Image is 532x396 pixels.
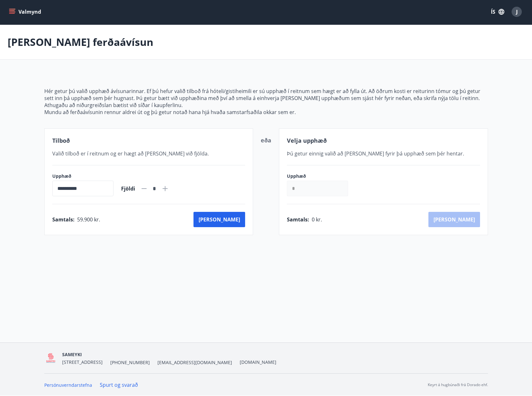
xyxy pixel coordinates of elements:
[100,381,138,388] a: Spurt og svarað
[77,216,100,223] span: 59.900 kr.
[487,6,508,18] button: ÍS
[62,351,82,357] span: SAMEYKI
[52,137,70,144] span: Tilboð
[44,88,488,102] p: Hér getur þú valið upphæð ávísunarinnar. Ef þú hefur valið tilboð frá hóteli/gistiheimili er sú u...
[44,382,92,388] a: Persónuverndarstefna
[193,212,245,227] button: [PERSON_NAME]
[8,6,44,18] button: menu
[287,216,309,223] span: Samtals :
[8,35,153,49] p: [PERSON_NAME] ferðaávísun
[287,137,327,144] span: Velja upphæð
[52,216,75,223] span: Samtals :
[52,150,209,157] span: Valið tilboð er í reitnum og er hægt að [PERSON_NAME] við fjölda.
[428,382,488,388] p: Keyrt á hugbúnaði frá Dorado ehf.
[121,185,135,192] span: Fjöldi
[44,351,57,365] img: 5QO2FORUuMeaEQbdwbcTl28EtwdGrpJ2a0ZOehIg.png
[240,359,276,365] a: [DOMAIN_NAME]
[44,109,488,116] p: Mundu að ferðaávísunin rennur aldrei út og þú getur notað hana hjá hvaða samstarfsaðila okkar sem...
[287,173,354,179] label: Upphæð
[44,102,488,109] p: Athugaðu að niðurgreiðslan bætist við síðar í kaupferlinu.
[509,4,524,19] button: J
[287,150,464,157] span: Þú getur einnig valið að [PERSON_NAME] fyrir þá upphæð sem þér hentar.
[157,359,232,366] span: [EMAIL_ADDRESS][DOMAIN_NAME]
[52,173,113,179] label: Upphæð
[312,216,322,223] span: 0 kr.
[516,8,518,15] span: J
[62,359,103,365] span: [STREET_ADDRESS]
[261,136,271,144] span: eða
[110,359,150,366] span: [PHONE_NUMBER]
